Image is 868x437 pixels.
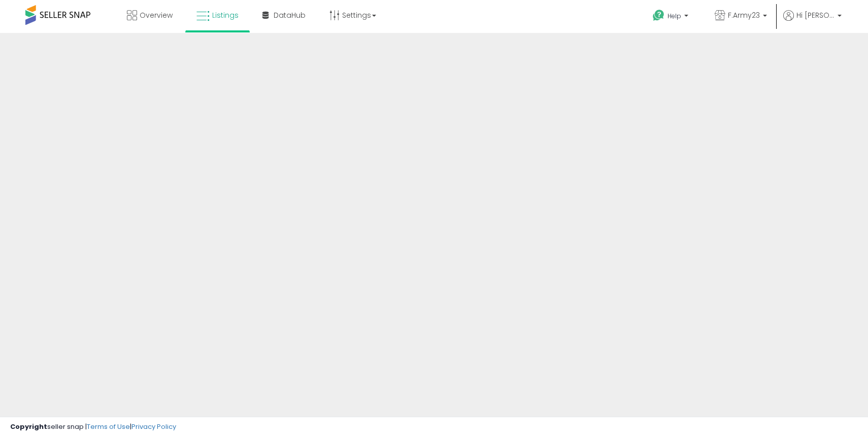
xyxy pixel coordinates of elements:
[796,10,834,20] span: Hi [PERSON_NAME]
[728,10,760,20] span: F.Army23
[645,2,698,33] a: Help
[667,12,681,20] span: Help
[10,422,176,432] div: seller snap | |
[652,9,665,22] i: Get Help
[212,10,239,20] span: Listings
[131,422,176,431] a: Privacy Policy
[87,422,130,431] a: Terms of Use
[140,10,173,20] span: Overview
[10,422,47,431] strong: Copyright
[783,10,842,33] a: Hi [PERSON_NAME]
[274,10,306,20] span: DataHub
